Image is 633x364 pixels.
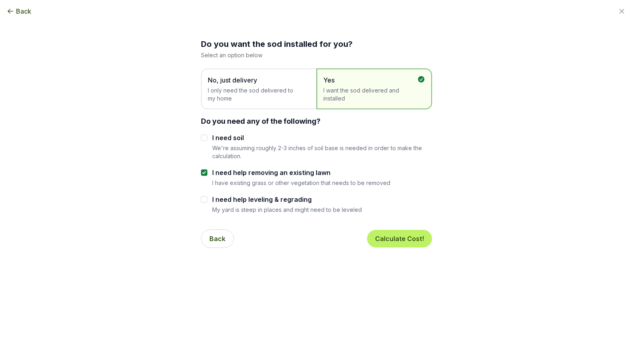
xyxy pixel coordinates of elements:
span: I only need the sod delivered to my home [208,86,302,103]
label: I need help leveling & regrading [212,195,362,204]
p: My yard is steep in places and might need to be leveled [212,206,362,213]
button: Back [6,6,31,16]
p: Select an option below [201,51,432,59]
span: Back [16,6,31,16]
span: I want the sod delivered and installed [323,86,417,103]
label: I need help removing an existing lawn [212,168,390,177]
span: Yes [323,75,417,85]
div: Do you need any of the following? [201,116,432,127]
button: Back [201,229,234,248]
p: I have existing grass or other vegetation that needs to be removed [212,179,390,187]
button: Calculate Cost! [367,230,432,247]
h2: Do you want the sod installed for you? [201,38,432,50]
span: No, just delivery [208,75,302,85]
p: We're assuming roughly 2-3 inches of soil base is needed in order to make the calculation. [212,144,432,160]
label: I need soil [212,133,432,143]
